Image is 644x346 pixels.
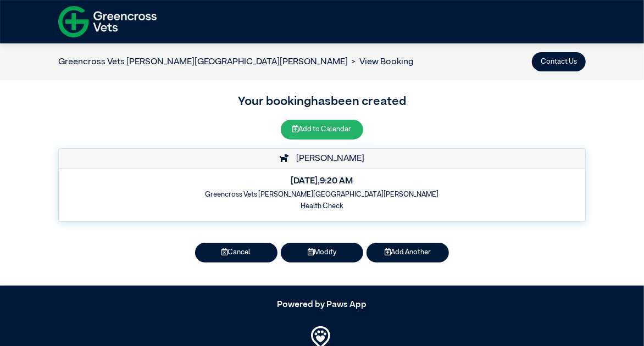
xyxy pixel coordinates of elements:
h6: Greencross Vets [PERSON_NAME][GEOGRAPHIC_DATA][PERSON_NAME] [66,191,578,199]
h5: Powered by Paws App [58,300,586,310]
button: Add to Calendar [281,120,363,139]
button: Contact Us [532,52,586,71]
button: Add Another [367,243,449,262]
img: f-logo [58,3,157,41]
span: [PERSON_NAME] [291,154,365,163]
a: Greencross Vets [PERSON_NAME][GEOGRAPHIC_DATA][PERSON_NAME] [58,58,348,66]
button: Cancel [195,243,277,262]
h5: [DATE] , 9:20 AM [66,176,578,187]
button: Modify [281,243,363,262]
li: View Booking [348,55,413,69]
nav: breadcrumb [58,55,413,69]
h6: Health Check [66,202,578,210]
h3: Your booking has been created [58,93,586,111]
